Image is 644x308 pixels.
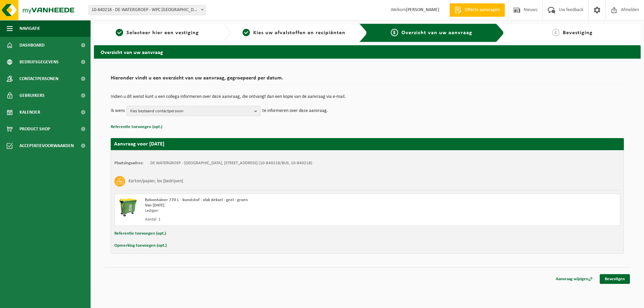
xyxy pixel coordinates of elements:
[145,217,394,222] div: Aantal: 1
[262,106,328,116] p: te informeren over deze aanvraag.
[118,197,138,218] img: WB-0770-HPE-GN-50.png
[111,106,125,116] p: Ik wens
[114,161,144,165] strong: Plaatsingsadres:
[391,29,398,36] span: 3
[89,5,206,15] span: 10-840218 - DE WATERGROEP - WPC SAINT-LÉGER - SAINT-LÉGER
[150,161,312,166] td: DE WATERGROEP - [GEOGRAPHIC_DATA], [STREET_ADDRESS] (10-840218/BUS, 10-840218)
[19,137,74,154] span: Acceptatievoorwaarden
[111,75,624,84] h2: Hieronder vindt u een overzicht van uw aanvraag, gegroepeerd per datum.
[463,7,501,13] span: Offerte aanvragen
[401,30,472,36] span: Overzicht van uw aanvraag
[563,30,593,36] span: Bevestiging
[406,7,439,12] strong: [PERSON_NAME]
[130,106,252,116] span: Kies bestaand contactpersoon
[89,5,206,15] span: 10-840218 - DE WATERGROEP - WPC SAINT-LÉGER - SAINT-LÉGER
[94,45,641,58] h2: Overzicht van uw aanvraag
[128,176,183,187] h3: Karton/papier, los (bedrijven)
[145,198,248,202] span: Rolcontainer 770 L - kunststof - vlak deksel - geel - groen
[19,20,40,37] span: Navigatie
[126,30,199,36] span: Selecteer hier een vestiging
[253,30,345,36] span: Kies uw afvalstoffen en recipiënten
[243,29,250,36] span: 2
[234,29,354,37] a: 2Kies uw afvalstoffen en recipiënten
[552,29,559,36] span: 4
[19,121,50,137] span: Product Shop
[116,29,123,36] span: 1
[145,208,394,213] div: Ledigen
[145,203,164,207] strong: Van [DATE]
[114,141,164,147] strong: Aanvraag voor [DATE]
[19,87,45,104] span: Gebruikers
[114,241,167,250] button: Opmerking toevoegen (opt.)
[111,95,624,99] p: Indien u dit wenst kunt u een collega informeren over deze aanvraag, die ontvangt dan een kopie v...
[126,106,261,116] button: Kies bestaand contactpersoon
[19,70,58,87] span: Contactpersonen
[19,54,59,70] span: Bedrijfsgegevens
[114,229,166,238] button: Referentie toevoegen (opt.)
[19,104,40,121] span: Kalender
[97,29,217,37] a: 1Selecteer hier een vestiging
[111,123,162,131] button: Referentie toevoegen (opt.)
[449,3,505,17] a: Offerte aanvragen
[19,37,45,54] span: Dashboard
[551,274,598,284] a: Aanvraag wijzigen
[600,274,630,284] a: Bevestigen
